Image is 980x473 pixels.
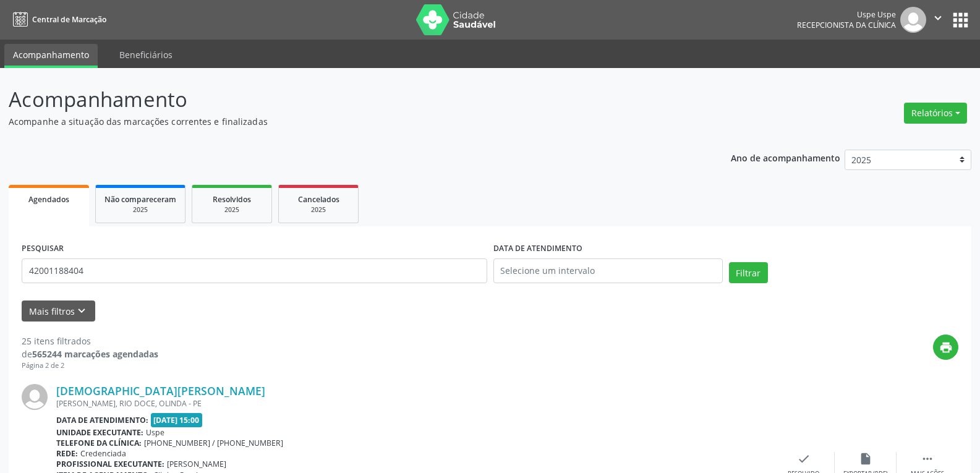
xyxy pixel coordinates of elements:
span: Resolvidos [213,194,251,205]
span: Recepcionista da clínica [797,20,896,30]
strong: 565244 marcações agendadas [32,348,158,360]
div: [PERSON_NAME], RIO DOCE, OLINDA - PE [56,398,773,409]
span: Cancelados [298,194,339,205]
div: 2025 [288,205,349,215]
button: Mais filtroskeyboard_arrow_down [22,300,95,322]
button: Relatórios [904,103,967,124]
a: Central de Marcação [9,9,106,30]
div: 25 itens filtrados [22,335,158,347]
b: Telefone da clínica: [56,438,142,448]
i: keyboard_arrow_down [75,304,88,318]
b: Profissional executante: [56,459,164,469]
span: Central de Marcação [32,14,106,25]
label: PESQUISAR [22,239,64,258]
img: img [900,7,926,33]
input: Selecione um intervalo [493,258,723,283]
a: Beneficiários [111,44,181,66]
div: Uspe Uspe [797,9,896,20]
div: 2025 [104,205,176,215]
span: [PERSON_NAME] [167,459,226,469]
div: Página 2 de 2 [22,360,158,371]
span: Não compareceram [104,194,176,205]
i: print [939,341,953,354]
span: Agendados [28,194,69,205]
b: Rede: [56,448,78,459]
span: [PHONE_NUMBER] / [PHONE_NUMBER] [144,438,283,448]
div: 2025 [201,205,263,215]
p: Ano de acompanhamento [731,150,840,165]
label: DATA DE ATENDIMENTO [493,239,582,258]
input: Nome, código do beneficiário ou CPF [22,258,487,283]
button: Filtrar [729,262,768,283]
i: check [797,452,811,466]
a: [DEMOGRAPHIC_DATA][PERSON_NAME] [56,384,265,398]
span: Uspe [146,427,164,438]
i: insert_drive_file [859,452,872,466]
button:  [926,7,950,33]
b: Data de atendimento: [56,415,148,425]
i:  [931,11,945,25]
b: Unidade executante: [56,427,143,438]
a: Acompanhamento [4,44,98,68]
p: Acompanhamento [9,84,683,115]
span: [DATE] 15:00 [151,413,203,427]
img: img [22,384,48,410]
p: Acompanhe a situação das marcações correntes e finalizadas [9,115,683,128]
button: print [933,335,958,360]
button: apps [950,9,971,31]
div: de [22,347,158,360]
span: Credenciada [80,448,126,459]
i:  [921,452,934,466]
